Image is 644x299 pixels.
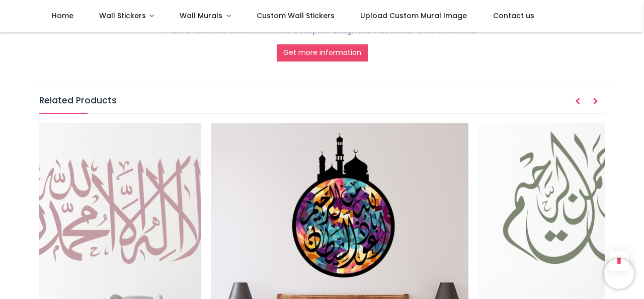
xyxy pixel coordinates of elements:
[180,11,222,21] span: Wall Murals
[587,93,605,110] button: Next
[604,259,634,289] iframe: Brevo live chat
[569,93,587,110] button: Prev
[52,11,73,21] span: Home
[99,11,146,21] span: Wall Stickers
[257,11,335,21] span: Custom Wall Stickers
[360,11,467,21] span: Upload Custom Mural Image
[39,94,604,113] h5: Related Products
[277,44,368,62] a: Get more information
[493,11,534,21] span: Contact us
